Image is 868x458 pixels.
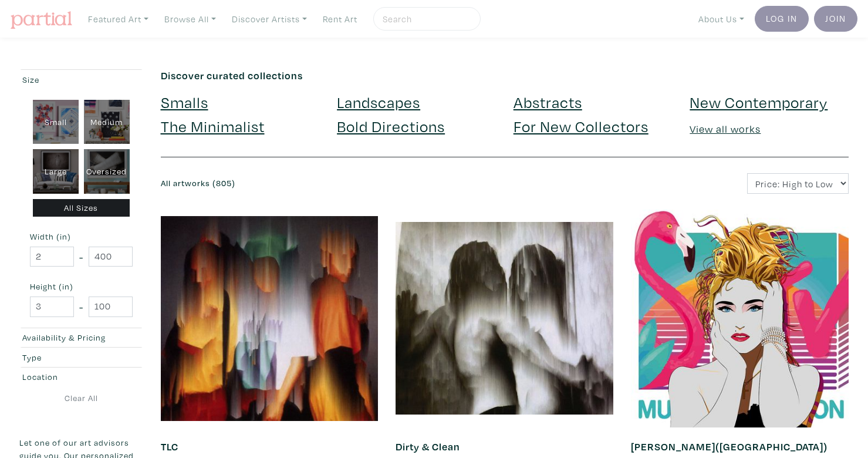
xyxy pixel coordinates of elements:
[19,392,143,405] a: Clear All
[337,92,420,112] a: Landscapes
[161,92,208,112] a: Smalls
[337,116,445,136] a: Bold Directions
[22,351,107,364] div: Type
[631,440,828,453] a: [PERSON_NAME]([GEOGRAPHIC_DATA])
[690,122,761,136] a: View all works
[693,7,749,31] a: About Us
[755,6,809,32] a: Log In
[22,331,107,344] div: Availability & Pricing
[30,282,133,291] small: Height (in)
[227,7,312,31] a: Discover Artists
[161,179,496,188] h6: All artworks (805)
[33,199,130,217] div: All Sizes
[19,348,143,367] button: Type
[159,7,221,31] a: Browse All
[396,440,460,453] a: Dirty & Clean
[22,371,107,383] div: Location
[19,70,143,89] button: Size
[514,116,649,136] a: For New Collectors
[381,12,470,26] input: Search
[690,92,828,112] a: New Contemporary
[33,100,79,144] div: Small
[161,440,178,453] a: TLC
[79,299,83,315] span: -
[30,233,133,241] small: Width (in)
[814,6,857,32] a: Join
[318,7,363,31] a: Rent Art
[19,328,143,348] button: Availability & Pricing
[84,149,130,194] div: Oversized
[33,149,79,194] div: Large
[19,368,143,387] button: Location
[83,7,154,31] a: Featured Art
[514,92,582,112] a: Abstracts
[161,116,265,136] a: The Minimalist
[161,69,849,82] h6: Discover curated collections
[79,249,83,265] span: -
[22,73,107,86] div: Size
[84,100,130,144] div: Medium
